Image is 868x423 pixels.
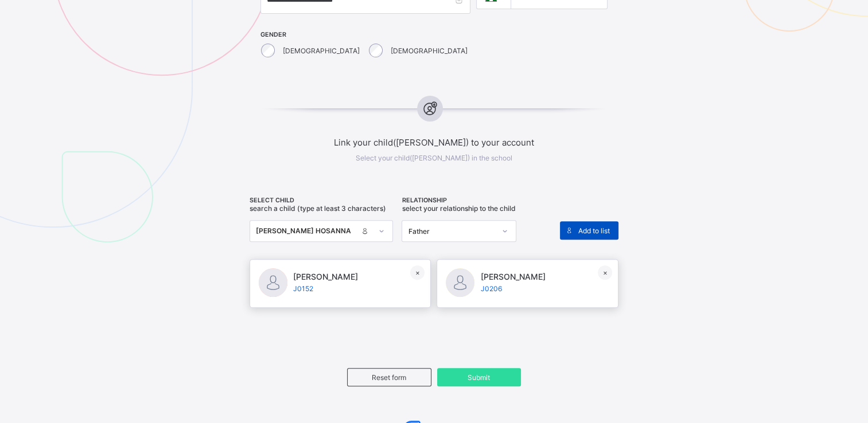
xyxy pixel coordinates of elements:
[410,265,425,280] div: ×
[356,373,422,382] span: Reset form
[480,272,545,281] span: [PERSON_NAME]
[293,272,358,281] span: [PERSON_NAME]
[250,197,396,204] span: SELECT CHILD
[598,265,612,280] div: ×
[260,31,470,38] span: GENDER
[293,284,358,293] span: J0152
[578,226,610,235] span: Add to list
[402,204,515,213] span: Select your relationship to the child
[356,154,512,162] span: Select your child([PERSON_NAME]) in the school
[256,225,357,237] div: [PERSON_NAME] HOSANNA
[408,227,495,236] div: Father
[283,46,360,55] label: [DEMOGRAPHIC_DATA]
[217,137,651,148] span: Link your child([PERSON_NAME]) to your account
[391,46,468,55] label: [DEMOGRAPHIC_DATA]
[446,373,512,382] span: Submit
[480,284,545,293] span: J0206
[402,197,548,204] span: RELATIONSHIP
[250,204,386,213] span: Search a child (type at least 3 characters)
